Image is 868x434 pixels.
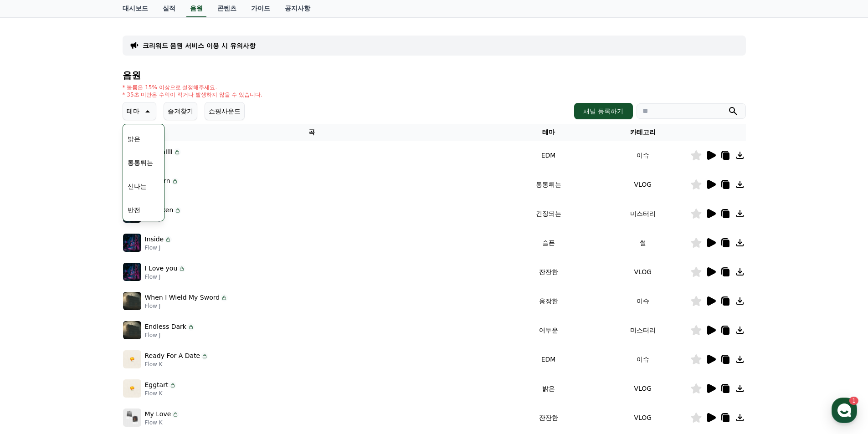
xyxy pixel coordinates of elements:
td: 통통튀는 [501,170,596,199]
td: VLOG [596,170,690,199]
button: 밝은 [124,129,144,149]
th: 곡 [123,124,501,141]
p: Flow J [145,244,172,251]
h4: 음원 [123,70,746,80]
p: Flow K [145,361,209,368]
img: music [123,321,141,339]
p: Eggtart [145,380,169,390]
button: 테마 [123,102,156,120]
td: EDM [501,141,596,170]
button: 쇼핑사운드 [205,102,245,120]
p: Flow K [145,390,177,397]
td: EDM [501,345,596,374]
td: 미스터리 [596,316,690,345]
a: 1대화 [60,289,118,311]
td: 이슈 [596,141,690,170]
button: 통통튀는 [124,153,157,173]
td: 슬픈 [501,228,596,257]
p: Endless Dark [145,322,186,332]
td: VLOG [596,374,690,403]
p: I Love you [145,264,178,273]
p: Flow K [145,419,180,426]
p: Flow J [145,302,228,310]
th: 카테고리 [596,124,690,141]
button: 채널 등록하기 [574,103,632,119]
img: music [123,292,141,310]
span: 설정 [141,302,152,310]
td: 잔잔한 [501,403,596,432]
a: 설정 [118,289,175,311]
img: music [123,263,141,281]
img: music [123,350,141,368]
td: 이슈 [596,345,690,374]
td: 썰 [596,228,690,257]
th: 테마 [501,124,596,141]
a: 크리워드 음원 서비스 이용 시 유의사항 [143,41,256,50]
span: 1 [92,288,96,296]
td: 잔잔한 [501,257,596,286]
p: 테마 [127,105,139,117]
p: Flow J [145,273,186,281]
img: music [123,408,141,427]
td: 미스터리 [596,199,690,228]
a: 홈 [3,289,60,311]
td: VLOG [596,403,690,432]
td: 밝은 [501,374,596,403]
p: Ready For A Date [145,351,200,361]
p: When I Wield My Sword [145,293,220,302]
img: music [123,379,141,398]
td: VLOG [596,257,690,286]
img: music [123,234,141,252]
td: 이슈 [596,286,690,316]
td: 어두운 [501,316,596,345]
td: 긴장되는 [501,199,596,228]
p: * 볼륨은 15% 이상으로 설정해주세요. [123,84,263,91]
button: 즐겨찾기 [164,102,197,120]
span: 홈 [29,302,34,310]
td: 웅장한 [501,286,596,316]
button: 신나는 [124,176,150,196]
button: 반전 [124,200,144,220]
span: 대화 [83,303,94,310]
p: * 35초 미만은 수익이 적거나 발생하지 않을 수 있습니다. [123,91,263,98]
p: Flow J [145,332,195,339]
p: Inside [145,235,164,244]
p: My Love [145,409,171,419]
